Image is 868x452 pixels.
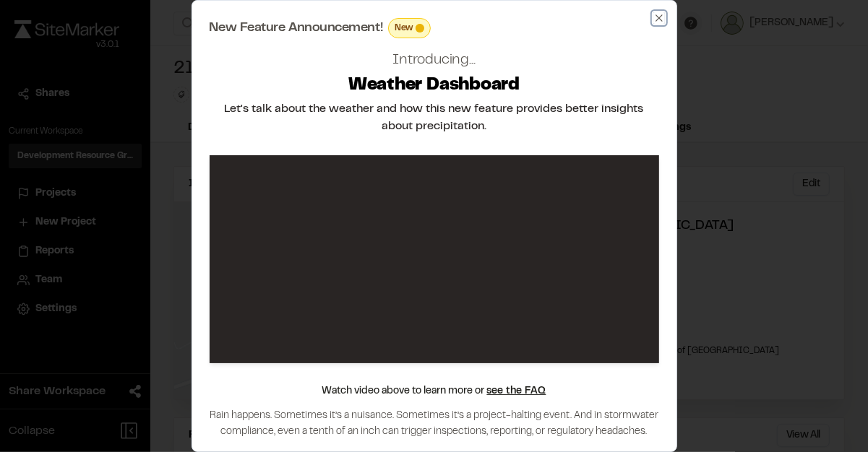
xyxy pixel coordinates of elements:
[322,383,546,399] p: Watch video above to learn more or
[210,100,659,135] h2: Let's talk about the weather and how this new feature provides better insights about precipitation.
[416,24,424,32] span: This feature is brand new! Enjoy!
[395,22,413,35] span: New
[392,50,475,71] h2: Introducing...
[348,74,520,97] h2: Weather Dashboard
[388,18,431,38] div: This feature is brand new! Enjoy!
[487,387,546,396] a: see the FAQ
[210,22,383,35] span: New Feature Announcement!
